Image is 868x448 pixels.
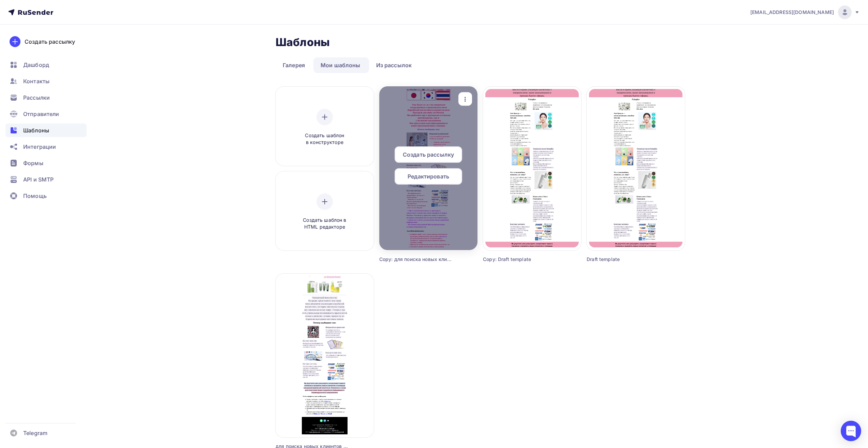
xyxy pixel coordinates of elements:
[379,256,453,263] div: Copy: для поиска новых клиентов [DATE]
[292,132,357,146] span: Создать шаблон в конструкторе
[5,58,87,72] a: Дашборд
[403,150,454,159] span: Создать рассылку
[5,91,87,104] a: Рассылки
[23,192,47,200] span: Помощь
[276,57,312,73] a: Галерея
[23,77,49,85] span: Контакты
[408,172,449,180] span: Редактировать
[5,107,87,121] a: Отправители
[23,143,56,151] span: Интеграции
[23,93,50,102] span: Рассылки
[23,110,59,118] span: Отправители
[5,156,87,170] a: Формы
[23,61,49,69] span: Дашборд
[23,175,54,184] span: API и SMTP
[292,217,357,231] span: Создать шаблон в HTML редакторе
[25,38,75,46] div: Создать рассылку
[276,35,330,49] h2: Шаблоны
[750,9,834,16] span: [EMAIL_ADDRESS][DOMAIN_NAME]
[587,256,660,263] div: Draft template
[5,74,87,88] a: Контакты
[313,57,368,73] a: Мои шаблоны
[5,124,87,137] a: Шаблоны
[483,256,557,263] div: Copy: Draft template
[23,126,49,134] span: Шаблоны
[750,5,860,19] a: [EMAIL_ADDRESS][DOMAIN_NAME]
[369,57,419,73] a: Из рассылок
[23,159,43,167] span: Формы
[23,429,47,437] span: Telegram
